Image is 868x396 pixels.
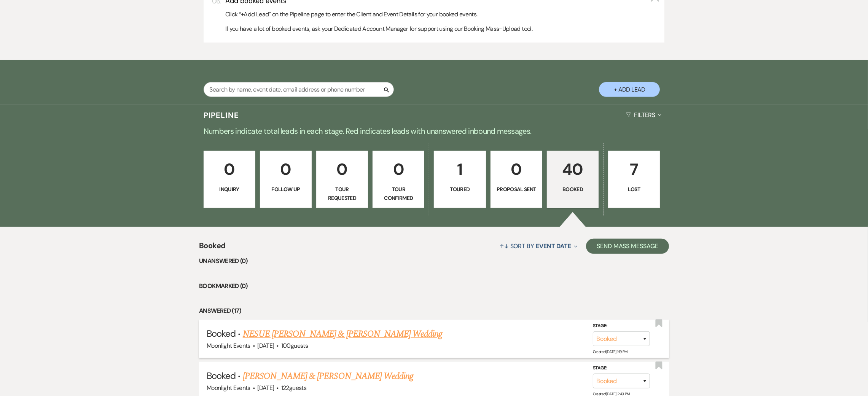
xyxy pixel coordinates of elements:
label: Stage: [593,364,650,372]
p: If you have a lot of booked events, ask your Dedicated Account Manager for support using our Book... [225,24,660,34]
button: Sort By Event Date [497,236,580,256]
button: Filters [623,105,664,125]
button: + Add Lead [599,82,660,97]
a: 0Tour Requested [316,151,368,208]
span: Moonlight Events [207,384,250,392]
span: Event Date [536,242,571,250]
a: 0Tour Confirmed [373,151,424,208]
span: 122 guests [281,384,306,392]
h3: Pipeline [204,110,239,120]
li: Bookmarked (0) [199,281,669,291]
span: Created: [DATE] 1:19 PM [593,349,628,354]
p: 0 [495,157,537,182]
p: 7 [613,157,655,182]
span: Booked [207,370,236,382]
a: NESUE [PERSON_NAME] & [PERSON_NAME] Wedding [243,327,443,341]
button: Send Mass Message [586,239,669,254]
p: 0 [377,157,419,182]
span: [DATE] [257,342,274,350]
p: 0 [321,157,363,182]
span: 100 guests [281,342,308,350]
span: Moonlight Events [207,342,250,350]
p: 0 [209,157,250,182]
p: Tour Requested [321,185,363,202]
a: 0Follow Up [260,151,312,208]
a: 7Lost [608,151,660,208]
p: Booked [552,185,594,193]
input: Search by name, event date, email address or phone number [204,82,394,97]
a: 0Proposal Sent [491,151,542,208]
p: Follow Up [265,185,307,193]
a: [PERSON_NAME] & [PERSON_NAME] Wedding [243,369,413,383]
li: Answered (17) [199,306,669,316]
p: Tour Confirmed [377,185,419,202]
label: Stage: [593,322,650,330]
span: ↑↓ [500,242,509,250]
p: 40 [552,157,594,182]
p: 1 [439,157,481,182]
p: Toured [439,185,481,193]
span: [DATE] [257,384,274,392]
span: Booked [199,240,225,256]
li: Unanswered (0) [199,256,669,266]
a: 40Booked [547,151,599,208]
p: Proposal Sent [495,185,537,193]
span: Booked [207,328,236,339]
a: 1Toured [434,151,486,208]
p: Click “+Add Lead” on the Pipeline page to enter the Client and Event Details for your booked events. [225,10,660,19]
p: Inquiry [209,185,250,193]
a: 0Inquiry [204,151,255,208]
p: Lost [613,185,655,193]
p: 0 [265,157,307,182]
p: Numbers indicate total leads in each stage. Red indicates leads with unanswered inbound messages. [160,125,708,137]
